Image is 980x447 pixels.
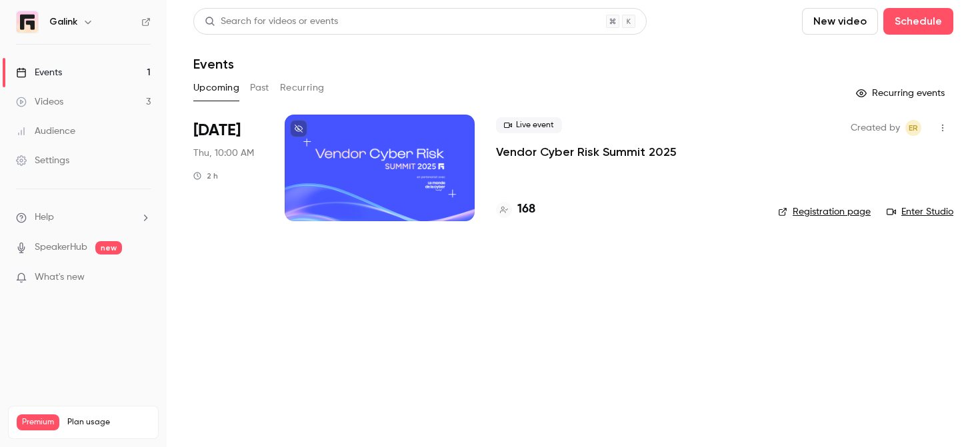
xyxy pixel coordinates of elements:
[496,144,677,160] a: Vendor Cyber Risk Summit 2025
[802,8,878,35] button: New video
[16,211,151,224] li: help-dropdown-opener
[280,77,325,99] button: Recurring
[35,240,87,254] a: SpeakerHub
[35,211,54,224] span: Help
[67,417,150,428] span: Plan usage
[496,201,535,219] a: 168
[517,201,535,219] h4: 168
[496,117,562,133] span: Live event
[193,147,254,160] span: Thu, 10:00 AM
[909,120,918,136] span: ER
[883,8,953,35] button: Schedule
[193,56,234,72] h1: Events
[193,77,239,99] button: Upcoming
[193,120,241,141] span: [DATE]
[135,272,151,284] iframe: Noticeable Trigger
[16,154,69,167] div: Settings
[851,120,900,136] span: Created by
[887,205,953,219] a: Enter Studio
[16,125,75,138] div: Audience
[205,15,338,29] div: Search for videos or events
[193,171,218,181] div: 2 h
[250,77,269,99] button: Past
[778,205,871,219] a: Registration page
[850,83,953,104] button: Recurring events
[16,95,63,109] div: Videos
[49,15,77,29] h6: Galink
[35,270,85,284] span: What's new
[17,11,38,33] img: Galink
[16,66,62,79] div: Events
[17,414,59,430] span: Premium
[905,120,921,136] span: Etienne Retout
[193,115,263,221] div: Oct 2 Thu, 10:00 AM (Europe/Paris)
[95,241,122,254] span: new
